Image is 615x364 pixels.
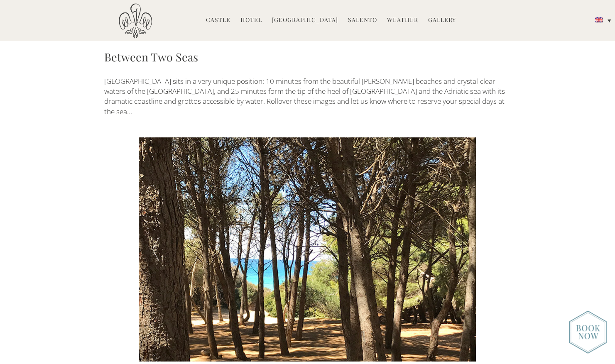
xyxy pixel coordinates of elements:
[569,310,607,354] img: new-booknow.png
[272,16,338,25] a: [GEOGRAPHIC_DATA]
[240,16,262,25] a: Hotel
[206,16,230,25] a: Castle
[348,16,377,25] a: Salento
[428,16,456,25] a: Gallery
[595,17,603,22] img: English
[104,76,511,117] p: [GEOGRAPHIC_DATA] sits in a very unique position: 10 minutes from the beautiful [PERSON_NAME] bea...
[387,16,418,25] a: Weather
[119,3,152,39] img: Castello di Ugento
